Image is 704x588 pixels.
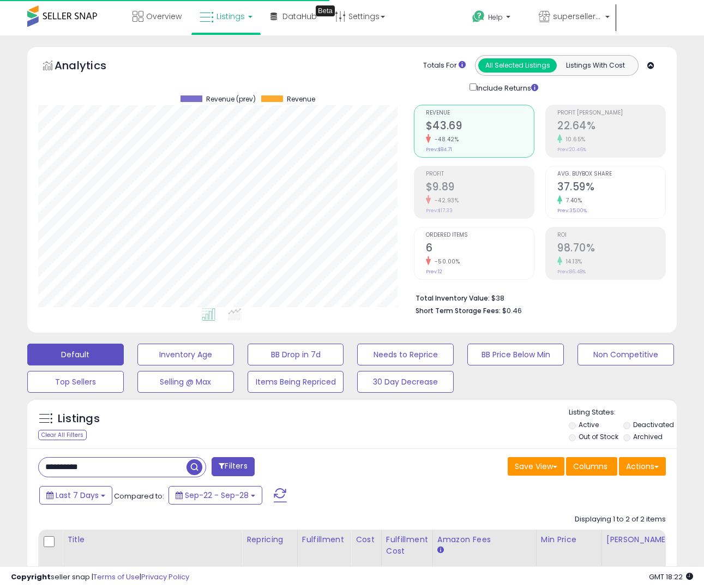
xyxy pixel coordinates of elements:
small: Prev: 20.46% [557,146,586,153]
h2: $9.89 [426,181,534,195]
h2: 37.59% [557,181,665,195]
p: Listing States: [569,407,677,418]
span: supersellerusa [553,11,602,22]
a: Privacy Policy [141,572,189,582]
button: Last 7 Days [39,486,112,505]
button: Sep-22 - Sep-28 [169,486,262,505]
button: Selling @ Max [137,371,234,393]
a: Help [464,2,529,35]
button: Items Being Repriced [248,371,344,393]
small: Prev: 12 [426,268,442,275]
span: $0.46 [502,305,522,316]
button: Filters [212,457,254,476]
small: Prev: 86.48% [557,268,586,275]
small: -48.42% [431,135,459,143]
div: Include Returns [461,81,551,94]
span: Revenue [287,95,315,103]
div: Displaying 1 to 2 of 2 items [575,514,666,525]
div: Repricing [246,534,293,545]
button: BB Price Below Min [467,344,564,365]
div: Tooltip anchor [316,5,335,16]
a: Terms of Use [93,572,140,582]
button: Top Sellers [27,371,124,393]
span: Ordered Items [426,232,534,238]
div: Totals For [423,61,466,71]
h5: Listings [58,411,100,427]
b: Short Term Storage Fees: [416,306,501,315]
span: DataHub [282,11,317,22]
label: Out of Stock [579,432,618,441]
button: Needs to Reprice [357,344,454,365]
button: Actions [619,457,666,476]
span: Columns [573,461,607,472]
small: 7.40% [562,196,582,205]
button: Inventory Age [137,344,234,365]
span: Profit [426,171,534,177]
small: Prev: $17.33 [426,207,453,214]
div: Amazon Fees [437,534,532,545]
span: Last 7 Days [56,490,99,501]
div: [PERSON_NAME] [606,534,671,545]
button: Non Competitive [577,344,674,365]
strong: Copyright [11,572,51,582]
label: Deactivated [633,420,674,429]
span: Listings [216,11,245,22]
div: Title [67,534,237,545]
div: Fulfillment [302,534,346,545]
button: Save View [508,457,564,476]
label: Active [579,420,599,429]
small: Prev: $84.71 [426,146,452,153]
small: 14.13% [562,257,582,266]
button: All Selected Listings [478,58,557,73]
span: Revenue [426,110,534,116]
span: Avg. Buybox Share [557,171,665,177]
span: Compared to: [114,491,164,501]
small: -42.93% [431,196,459,205]
span: ROI [557,232,665,238]
h5: Analytics [55,58,128,76]
button: 30 Day Decrease [357,371,454,393]
div: Min Price [541,534,597,545]
small: Prev: 35.00% [557,207,587,214]
li: $38 [416,291,658,304]
span: 2025-10-6 18:22 GMT [649,572,693,582]
h2: 6 [426,242,534,256]
span: Profit [PERSON_NAME] [557,110,665,116]
label: Archived [633,432,663,441]
span: Help [488,13,503,22]
button: Columns [566,457,617,476]
div: seller snap | | [11,572,189,583]
h2: 22.64% [557,119,665,134]
span: Revenue (prev) [206,95,256,103]
h2: 98.70% [557,242,665,256]
h2: $43.69 [426,119,534,134]
small: Amazon Fees. [437,545,444,555]
small: -50.00% [431,257,460,266]
i: Get Help [472,10,485,23]
button: BB Drop in 7d [248,344,344,365]
div: Cost [356,534,377,545]
span: Sep-22 - Sep-28 [185,490,249,501]
button: Default [27,344,124,365]
div: Clear All Filters [38,430,87,440]
small: 10.65% [562,135,586,143]
span: Overview [146,11,182,22]
b: Total Inventory Value: [416,293,490,303]
button: Listings With Cost [556,58,635,73]
div: Fulfillment Cost [386,534,428,557]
